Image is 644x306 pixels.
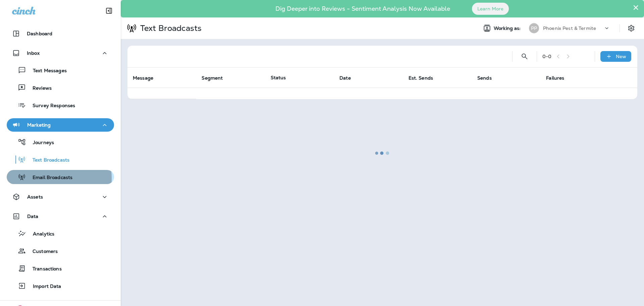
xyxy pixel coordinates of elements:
[26,249,58,255] p: Customers
[26,283,61,290] p: Import Data
[26,140,54,146] p: Journeys
[7,118,114,132] button: Marketing
[26,85,52,92] p: Reviews
[7,63,114,77] button: Text Messages
[7,244,114,258] button: Customers
[7,27,114,40] button: Dashboard
[7,170,114,184] button: Email Broadcasts
[616,54,626,59] p: New
[7,210,114,223] button: Data
[27,31,52,36] p: Dashboard
[26,175,72,181] p: Email Broadcasts
[7,46,114,60] button: Inbox
[27,50,40,56] p: Inbox
[7,152,114,167] button: Text Broadcasts
[7,98,114,112] button: Survey Responses
[100,4,118,17] button: Collapse Sidebar
[27,194,43,200] p: Assets
[27,214,39,219] p: Data
[26,68,67,74] p: Text Messages
[7,261,114,275] button: Transactions
[7,81,114,95] button: Reviews
[27,122,51,128] p: Marketing
[7,135,114,149] button: Journeys
[26,266,62,272] p: Transactions
[26,157,69,164] p: Text Broadcasts
[26,231,54,237] p: Analytics
[7,226,114,241] button: Analytics
[7,190,114,204] button: Assets
[26,103,75,109] p: Survey Responses
[7,279,114,293] button: Import Data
